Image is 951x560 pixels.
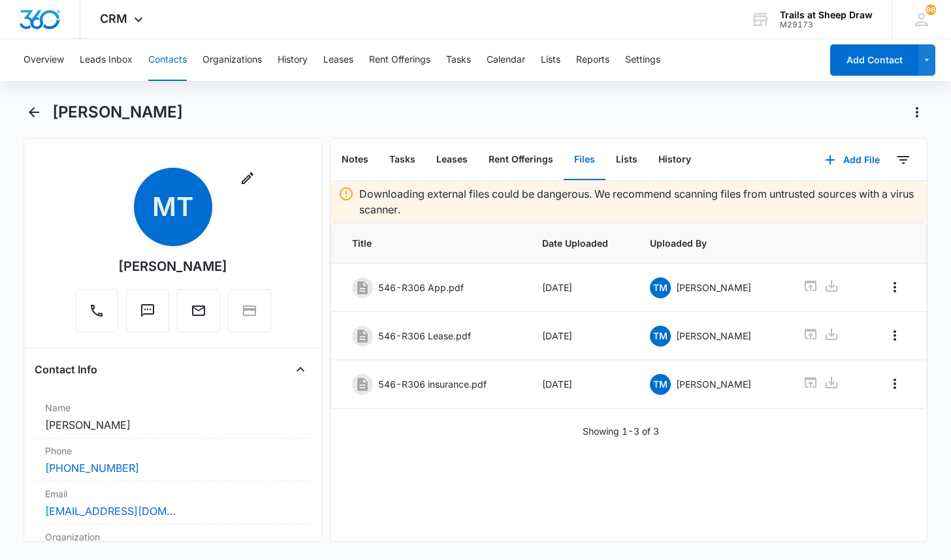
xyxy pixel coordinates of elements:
[379,140,426,180] button: Tasks
[45,487,300,501] label: Email
[45,401,300,414] label: Name
[526,312,634,360] td: [DATE]
[830,44,918,76] button: Add Contact
[369,39,430,81] button: Rent Offerings
[378,329,471,343] p: 546-R306 Lease.pdf
[352,236,511,250] span: Title
[35,482,311,525] div: Email[EMAIL_ADDRESS][DOMAIN_NAME]
[605,140,648,180] button: Lists
[893,149,914,170] button: Filters
[100,12,127,25] span: CRM
[676,377,751,391] p: [PERSON_NAME]
[541,39,560,81] button: Lists
[576,39,609,81] button: Reports
[564,140,605,180] button: Files
[35,439,311,482] div: Phone[PHONE_NUMBER]
[926,5,936,15] div: notifications count
[290,359,311,380] button: Close
[45,530,300,544] label: Organization
[583,424,659,438] p: Showing 1-3 of 3
[45,444,300,458] label: Phone
[118,257,227,276] div: [PERSON_NAME]
[650,326,671,347] span: TM
[648,140,701,180] button: History
[75,309,118,320] a: Call
[80,39,133,81] button: Leads Inbox
[676,329,751,343] p: [PERSON_NAME]
[278,39,308,81] button: History
[907,102,927,123] button: Actions
[75,289,118,332] button: Call
[202,39,262,81] button: Organizations
[926,5,936,15] span: 96
[24,39,64,81] button: Overview
[126,289,169,332] button: Text
[378,281,464,294] p: 546-R306 App.pdf
[52,102,183,122] h1: [PERSON_NAME]
[478,140,564,180] button: Rent Offerings
[359,186,918,217] p: Downloading external files could be dangerous. We recommend scanning files from untrusted sources...
[45,460,139,476] a: [PHONE_NUMBER]
[625,39,660,81] button: Settings
[780,10,873,20] div: account name
[378,377,487,391] p: 546-R306 insurance.pdf
[650,374,671,395] span: TM
[676,281,751,294] p: [PERSON_NAME]
[650,277,671,298] span: TM
[45,503,176,519] a: [EMAIL_ADDRESS][DOMAIN_NAME]
[884,373,905,394] button: Overflow Menu
[331,140,379,180] button: Notes
[177,289,220,332] button: Email
[780,20,873,29] div: account id
[126,309,169,320] a: Text
[177,309,220,320] a: Email
[134,168,212,246] span: MT
[812,144,893,176] button: Add File
[884,325,905,346] button: Overflow Menu
[487,39,525,81] button: Calendar
[35,362,97,377] h4: Contact Info
[650,236,771,250] span: Uploaded By
[323,39,353,81] button: Leases
[35,396,311,439] div: Name[PERSON_NAME]
[526,264,634,312] td: [DATE]
[446,39,471,81] button: Tasks
[526,360,634,409] td: [DATE]
[148,39,187,81] button: Contacts
[426,140,478,180] button: Leases
[884,277,905,298] button: Overflow Menu
[45,417,300,433] dd: [PERSON_NAME]
[542,236,619,250] span: Date Uploaded
[24,102,44,123] button: Back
